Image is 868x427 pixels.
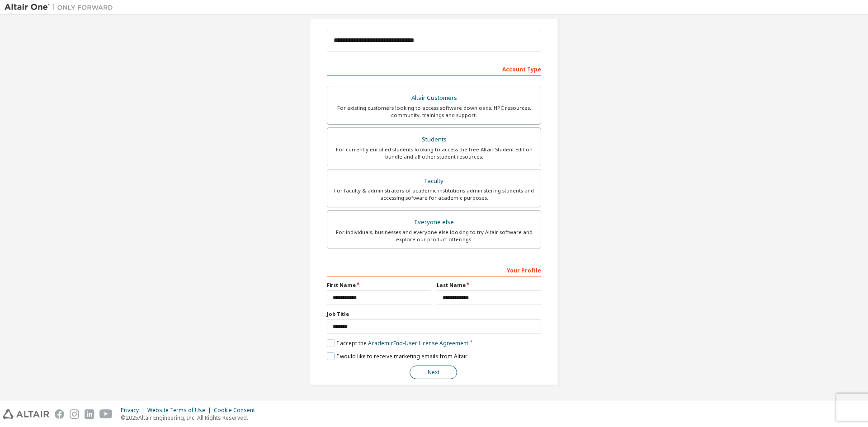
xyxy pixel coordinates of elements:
label: First Name [327,282,431,289]
img: linkedin.svg [85,409,94,419]
label: I would like to receive marketing emails from Altair [327,352,467,360]
div: Account Type [327,61,541,76]
button: Next [410,366,457,379]
div: Privacy [121,407,147,414]
img: facebook.svg [55,409,64,419]
div: For currently enrolled students looking to access the free Altair Student Edition bundle and all ... [333,146,535,160]
label: Job Title [327,310,541,318]
img: Altair One [5,3,118,12]
a: Academic End-User License Agreement [368,339,468,347]
div: For existing customers looking to access software downloads, HPC resources, community, trainings ... [333,104,535,119]
img: altair_logo.svg [3,409,49,419]
label: I accept the [327,339,468,347]
img: youtube.svg [99,409,113,419]
label: Last Name [437,282,541,289]
img: instagram.svg [70,409,79,419]
div: Students [333,133,535,146]
div: For individuals, businesses and everyone else looking to try Altair software and explore our prod... [333,229,535,243]
p: © 2025 Altair Engineering, Inc. All Rights Reserved. [121,414,260,422]
div: Cookie Consent [214,407,260,414]
div: Your Profile [327,263,541,277]
div: For faculty & administrators of academic institutions administering students and accessing softwa... [333,187,535,202]
div: Faculty [333,175,535,188]
div: Altair Customers [333,92,535,104]
div: Everyone else [333,216,535,229]
div: Website Terms of Use [147,407,214,414]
